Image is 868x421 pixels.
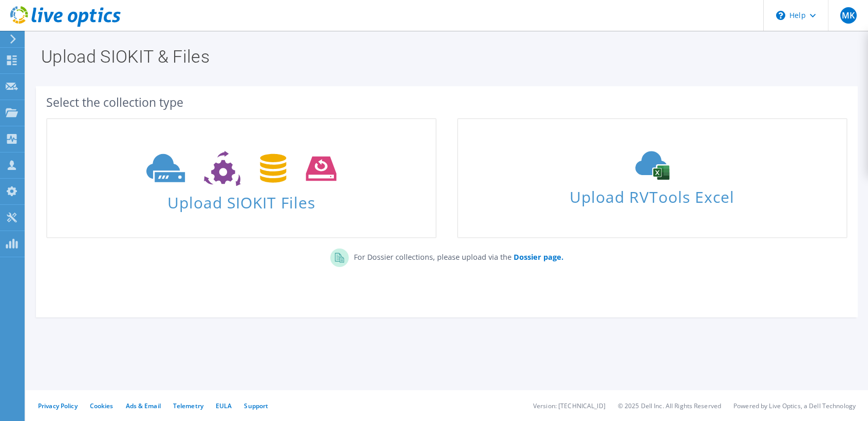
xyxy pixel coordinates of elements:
span: Upload RVTools Excel [458,183,846,205]
span: Upload SIOKIT Files [47,188,436,210]
a: Cookies [90,401,114,410]
div: Select the collection type [46,97,847,108]
a: EULA [216,401,232,410]
b: Dossier page. [514,252,563,262]
svg: \n [776,11,785,20]
li: Version: [TECHNICAL_ID] [533,401,606,410]
a: Telemetry [173,401,203,410]
h1: Upload SIOKIT & Files [41,48,847,65]
li: © 2025 Dell Inc. All Rights Reserved [618,401,721,410]
p: For Dossier collections, please upload via the [349,248,563,263]
a: Dossier page. [512,252,563,262]
a: Upload RVTools Excel [457,118,847,238]
a: Support [244,401,268,410]
span: MK [840,7,857,24]
a: Upload SIOKIT Files [46,118,437,238]
a: Privacy Policy [38,401,78,410]
a: Ads & Email [126,401,161,410]
li: Powered by Live Optics, a Dell Technology [733,401,856,410]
